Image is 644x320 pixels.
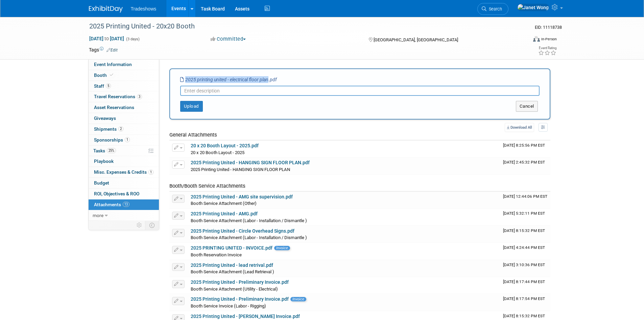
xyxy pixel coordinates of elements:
span: Booth/Booth Service Attachments [169,183,245,189]
span: Upload Timestamp [503,160,545,165]
button: Committed [208,36,248,43]
span: Tradeshows [131,6,157,12]
span: Booth Service Attachment (Labor - Installation / Dismantle ) [191,218,307,223]
td: Upload Timestamp [500,157,550,174]
a: 2025 Printing United - Preliminary Invoice.pdf [191,296,289,302]
a: 2025 Printing United - Preliminary Invoice.pdf [191,279,289,285]
span: Booth Reservation Invoice [191,252,242,257]
span: Sponsorships [94,137,130,143]
td: Personalize Event Tab Strip [134,221,145,230]
span: 2 [118,126,123,131]
span: General Attachments [169,132,217,138]
span: Travel Reservations [94,94,142,99]
span: Shipments [94,126,123,132]
a: Travel Reservations3 [89,91,159,102]
td: Upload Timestamp [500,226,550,243]
img: Format-Inperson.png [533,36,540,42]
a: Sponsorships1 [89,135,159,145]
a: Booth [89,70,159,81]
a: 2025 Printing United - [PERSON_NAME] Invoice.pdf [191,314,300,319]
a: more [89,210,159,221]
a: 2025 Printing United - AMG.pdf [191,211,258,216]
a: Event Information [89,59,159,70]
a: Attachments13 [89,199,159,210]
a: 2025 Printing United - AMG site supervision.pdf [191,194,293,199]
a: Giveaways [89,113,159,124]
img: Janet Wong [517,4,549,11]
span: Event Information [94,62,132,67]
a: ROI, Objectives & ROO [89,189,159,199]
img: ExhibitDay [89,6,123,13]
td: Upload Timestamp [500,141,550,157]
td: Upload Timestamp [500,209,550,226]
a: 20 x 20 Booth Layout - 2025.pdf [191,143,259,148]
span: [GEOGRAPHIC_DATA], [GEOGRAPHIC_DATA] [374,37,458,42]
span: [DATE] [DATE] [89,36,124,42]
span: to [103,36,110,41]
span: Playbook [94,158,114,164]
span: Asset Reservations [94,105,134,110]
span: Booth Service Invoice (Labor - Rigging) [191,303,266,308]
span: Upload Timestamp [503,262,545,267]
a: Tasks25% [89,146,159,156]
td: Toggle Event Tabs [145,221,159,230]
span: Upload Timestamp [503,228,545,233]
button: Cancel [516,101,538,112]
span: Upload Timestamp [503,194,547,199]
span: (3 days) [125,37,140,41]
div: 2025 Printing United - 20x20 Booth [87,20,517,33]
i: 2025 printing united - electrical floor plan.pdf [180,77,277,82]
span: 5 [106,83,111,88]
button: Upload [180,101,203,112]
span: Search [486,6,502,12]
span: Upload Timestamp [503,314,545,318]
span: Giveaways [94,115,116,121]
span: Attachments [94,202,129,207]
span: Invoice [290,297,306,301]
td: Upload Timestamp [500,192,550,209]
span: 1 [125,137,130,142]
span: Misc. Expenses & Credits [94,169,153,175]
a: 2025 Printing United - Circle Overhead Signs.pdf [191,228,294,234]
td: Upload Timestamp [500,294,550,311]
span: 20 x 20 Booth Layout - 2025 [191,150,244,155]
a: Playbook [89,156,159,167]
a: Shipments2 [89,124,159,134]
div: Event Format [487,35,557,45]
a: 2025 PRINTING UNITED - INVOICE.pdf [191,245,272,251]
span: Booth Service Attachment (Other) [191,201,257,206]
span: Upload Timestamp [503,211,545,216]
a: 2025 Printing United - HANGING SIGN FLOOR PLAN.pdf [191,160,310,165]
span: 2025 Printing United - HANGING SIGN FLOOR PLAN [191,167,290,172]
span: Booth Service Attachment (Labor - Installation / Dismantle ) [191,235,307,240]
div: Event Rating [538,46,556,50]
td: Upload Timestamp [500,243,550,260]
span: 25% [107,148,116,153]
span: Staff [94,83,111,89]
span: Budget [94,180,109,186]
a: Budget [89,178,159,188]
span: 3 [137,94,142,99]
a: Download All [505,123,534,132]
a: Search [477,3,508,15]
span: Invoice [274,246,290,250]
span: Upload Timestamp [503,296,545,301]
span: Booth [94,72,115,78]
a: Asset Reservations [89,102,159,113]
span: more [93,213,103,218]
a: Misc. Expenses & Credits1 [89,167,159,177]
span: Upload Timestamp [503,143,545,148]
div: In-Person [541,37,557,42]
span: 1 [148,170,153,175]
span: Upload Timestamp [503,279,545,284]
i: Booth reservation complete [110,73,113,77]
td: Upload Timestamp [500,277,550,294]
a: Staff5 [89,81,159,91]
span: 13 [123,202,129,207]
span: Booth Service Attachment (Lead Retrieval ) [191,269,274,274]
a: Edit [106,48,118,52]
td: Upload Timestamp [500,260,550,277]
input: Enter description [180,86,540,96]
span: Booth Service Attachment (Utility - Electrical) [191,286,278,292]
span: Tasks [93,148,116,153]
